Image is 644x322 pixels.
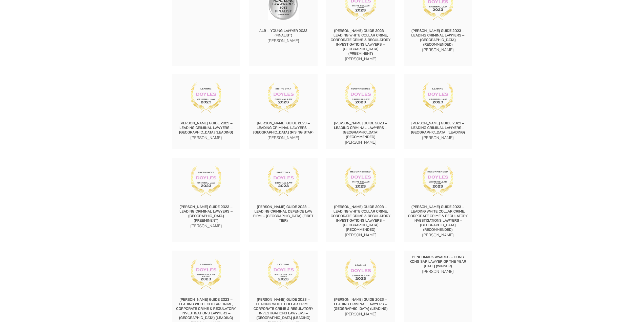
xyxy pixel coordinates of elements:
[253,135,314,141] p: [PERSON_NAME]
[408,268,468,274] p: [PERSON_NAME]
[330,204,391,232] p: [PERSON_NAME] Guide 2023 – Leading White Collar Crime, Corporate Crime & Regulatory Investigation...
[176,204,237,223] p: [PERSON_NAME] Guide 2023 – Leading Criminal Lawyers – [GEOGRAPHIC_DATA] (Preeminent)
[408,204,468,232] p: [PERSON_NAME] Guide 2023 – Leading White Collar Crime, Corporate Crime & Regulatory Investigation...
[176,223,237,229] p: [PERSON_NAME]
[330,56,391,62] p: [PERSON_NAME]
[408,255,468,268] p: Benchmark Awards – Hong Kong SAR Lawyer of the Year [DATE] (Winner)
[330,121,391,139] p: [PERSON_NAME] Guide 2023 – Leading Criminal Lawyers – [GEOGRAPHIC_DATA] (Recommended)
[330,232,391,238] p: [PERSON_NAME]
[253,28,314,37] p: ALB – Young Lawyer 2023 (Finalist)
[176,121,237,135] p: [PERSON_NAME] Guide 2023 – Leading Criminal Lawyers – [GEOGRAPHIC_DATA] (Leading)
[408,121,468,135] p: [PERSON_NAME] Guide 2023 – Leading Criminal Lawyers – [GEOGRAPHIC_DATA] (Leading)
[176,297,237,320] p: [PERSON_NAME] Guide 2023 – Leading White Collar Crime, Corporate Crime & Regulatory Investigation...
[253,121,314,135] p: [PERSON_NAME] Guide 2023 – Leading Criminal Lawyers – [GEOGRAPHIC_DATA] (Rising Star)
[408,135,468,141] p: [PERSON_NAME]
[408,232,468,238] p: [PERSON_NAME]
[330,311,391,317] p: [PERSON_NAME]
[330,139,391,145] p: [PERSON_NAME]
[253,37,314,44] p: [PERSON_NAME]
[330,28,391,56] p: [PERSON_NAME] Guide 2023 – Leading White Collar Crime, Corporate Crime & Regulatory Investigation...
[408,47,468,53] p: [PERSON_NAME]
[176,135,237,141] p: [PERSON_NAME]
[408,28,468,47] p: [PERSON_NAME] Guide 2023 – Leading Criminal Lawyers – [GEOGRAPHIC_DATA] (Recommended)
[253,204,314,223] p: [PERSON_NAME] Guide 2023 – Leading Criminal Defence Law Firm – [GEOGRAPHIC_DATA] (First Tier)
[253,297,314,320] p: [PERSON_NAME] Guide 2023 – Leading White Collar Crime, Corporate Crime & Regulatory Investigation...
[330,297,391,311] p: [PERSON_NAME] Guide 2023 – Leading Criminal Lawyers – [GEOGRAPHIC_DATA] (Leading)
